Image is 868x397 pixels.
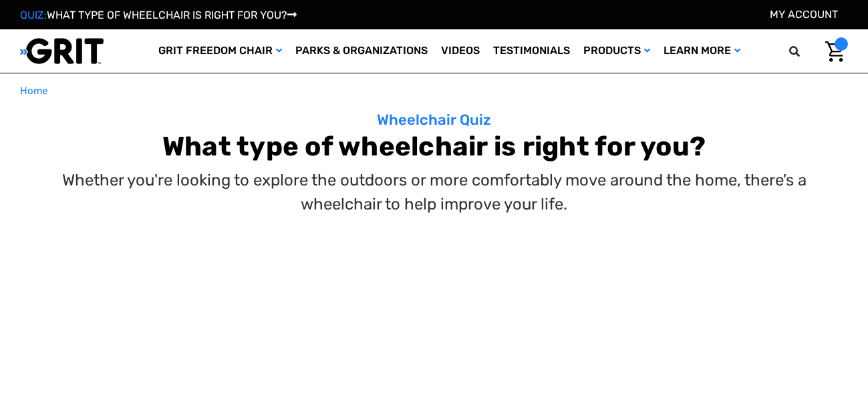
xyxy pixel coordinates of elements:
[20,37,104,65] img: GRIT All-Terrain Wheelchair and Mobility Equipment
[770,8,838,21] a: Account
[815,37,848,65] a: Cart with 0 items
[20,9,297,21] a: QUIZ:WHAT TYPE OF WHEELCHAIR IS RIGHT FOR YOU?
[20,85,47,97] span: Home
[657,29,747,73] a: Learn More
[434,29,486,73] a: Videos
[289,29,434,73] a: Parks & Organizations
[377,109,491,131] p: Wheelchair Quiz
[152,29,289,73] a: GRIT Freedom Chair
[825,41,845,62] img: Cart
[20,83,47,99] a: Home
[795,37,815,65] input: Search
[20,83,848,99] nav: Breadcrumb
[23,168,846,216] p: Whether you're looking to explore the outdoors or more comfortably move around the home, there's ...
[20,9,47,21] span: QUIZ:
[162,131,706,162] b: What type of wheelchair is right for you?
[577,29,657,73] a: Products
[486,29,577,73] a: Testimonials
